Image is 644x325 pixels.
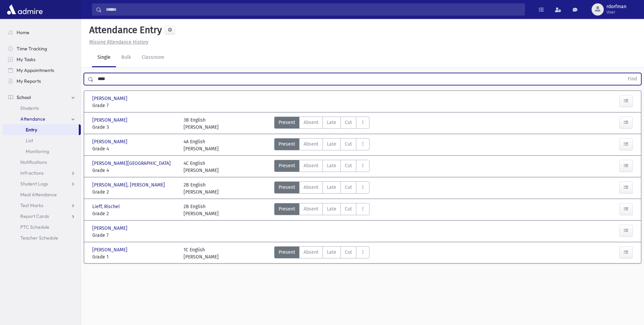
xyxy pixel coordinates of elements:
[184,203,219,217] div: 2B English [PERSON_NAME]
[20,116,45,122] span: Attendance
[92,232,177,239] span: Grade 7
[116,48,136,67] a: Bulk
[136,48,170,67] a: Classroom
[92,48,116,67] a: Single
[20,170,44,176] span: Infractions
[274,203,369,217] div: AttTypes
[87,39,148,45] a: Missing Attendance History
[327,205,336,212] span: Late
[274,246,369,260] div: AttTypes
[184,138,219,152] div: 4A English [PERSON_NAME]
[92,253,177,260] span: Grade 1
[3,114,81,124] a: Attendance
[3,92,81,103] a: School
[20,202,43,208] span: Test Marks
[3,178,81,189] a: Student Logs
[92,160,172,167] span: [PERSON_NAME][GEOGRAPHIC_DATA]
[345,162,352,169] span: Cut
[92,117,129,124] span: [PERSON_NAME]
[92,225,129,232] span: [PERSON_NAME]
[92,181,166,189] span: [PERSON_NAME], [PERSON_NAME]
[92,189,177,196] span: Grade 2
[87,24,162,36] h5: Attendance Entry
[17,67,54,73] span: My Appointments
[92,138,129,145] span: [PERSON_NAME]
[92,167,177,174] span: Grade 4
[17,78,41,84] span: My Reports
[345,249,352,256] span: Cut
[327,162,336,169] span: Late
[3,222,81,232] a: PTC Schedule
[3,232,81,243] a: Teacher Schedule
[26,148,49,154] span: Monitoring
[92,203,121,210] span: Lieff, Rischel
[279,184,295,191] span: Present
[3,103,81,114] a: Students
[274,117,369,131] div: AttTypes
[274,181,369,196] div: AttTypes
[92,145,177,152] span: Grade 4
[92,124,177,131] span: Grade 3
[184,181,219,196] div: 2B English [PERSON_NAME]
[3,211,81,222] a: Report Cards
[3,146,81,157] a: Monitoring
[26,127,37,133] span: Entry
[279,119,295,126] span: Present
[3,27,81,38] a: Home
[3,76,81,86] a: My Reports
[92,210,177,217] span: Grade 2
[20,213,49,219] span: Report Cards
[102,3,525,16] input: Search
[606,9,626,15] span: User
[327,141,336,148] span: Late
[3,124,79,135] a: Entry
[274,160,369,174] div: AttTypes
[20,159,47,165] span: Notifications
[3,43,81,54] a: Time Tracking
[327,119,336,126] span: Late
[17,56,35,62] span: My Tasks
[304,184,318,191] span: Absent
[624,73,641,85] button: Find
[3,157,81,168] a: Notifications
[279,141,295,148] span: Present
[5,3,44,16] img: AdmirePro
[304,141,318,148] span: Absent
[89,39,148,45] u: Missing Attendance History
[184,117,219,131] div: 3B English [PERSON_NAME]
[184,160,219,174] div: 4C English [PERSON_NAME]
[279,205,295,212] span: Present
[304,249,318,256] span: Absent
[304,162,318,169] span: Absent
[17,46,47,52] span: Time Tracking
[3,200,81,211] a: Test Marks
[3,168,81,178] a: Infractions
[3,189,81,200] a: Meal Attendance
[279,162,295,169] span: Present
[327,249,336,256] span: Late
[20,235,58,241] span: Teacher Schedule
[345,119,352,126] span: Cut
[345,141,352,148] span: Cut
[345,184,352,191] span: Cut
[274,138,369,152] div: AttTypes
[20,105,39,111] span: Students
[20,181,48,187] span: Student Logs
[17,29,29,35] span: Home
[20,192,57,198] span: Meal Attendance
[304,205,318,212] span: Absent
[3,135,81,146] a: List
[26,137,33,144] span: List
[327,184,336,191] span: Late
[3,54,81,65] a: My Tasks
[20,224,49,230] span: PTC Schedule
[304,119,318,126] span: Absent
[345,205,352,212] span: Cut
[606,4,626,9] span: rdorfman
[3,65,81,76] a: My Appointments
[92,246,129,253] span: [PERSON_NAME]
[17,94,31,100] span: School
[92,102,177,109] span: Grade 7
[279,249,295,256] span: Present
[184,246,219,260] div: 1C English [PERSON_NAME]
